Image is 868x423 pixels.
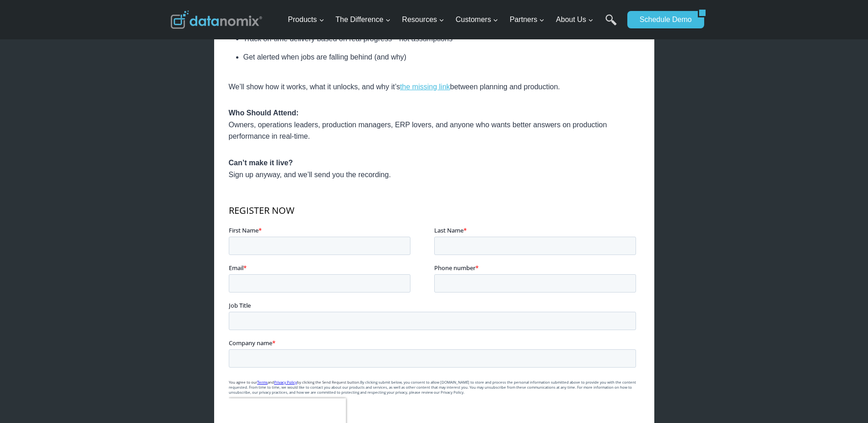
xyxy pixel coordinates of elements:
span: Resources [402,14,444,26]
p: Owners, operations leaders, production managers, ERP lovers, and anyone who wants better answers ... [229,107,640,142]
p: Sign up anyway, and we’ll send you the recording. [229,157,640,180]
p: We’ll show how it works, what it unlocks, and why it’s between planning and production. [229,81,640,93]
span: Customers [456,14,498,26]
span: The Difference [335,14,391,26]
li: Get alerted when jobs are falling behind (and why) [243,48,640,66]
a: the missing link [400,83,450,91]
a: Search [605,14,617,35]
nav: Primary Navigation [284,5,623,35]
span: About Us [556,14,593,26]
span: Products [288,14,324,26]
span: Partners [510,14,545,26]
img: Datanomix [171,11,262,29]
strong: Can’t make it live? [229,159,293,167]
strong: Who Should Attend: [229,109,299,117]
a: Schedule Demo [627,11,698,28]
